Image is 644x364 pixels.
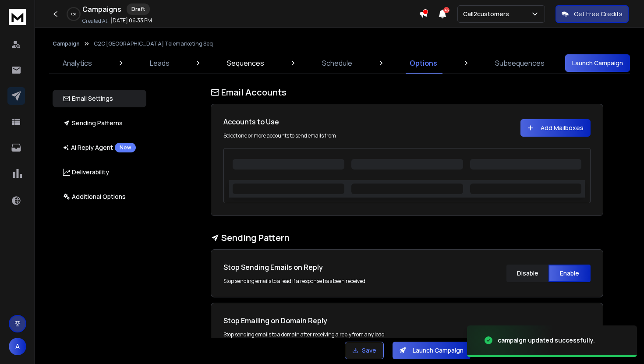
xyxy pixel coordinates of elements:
button: A [9,338,26,355]
a: Options [404,53,442,74]
h1: Campaigns [82,4,121,14]
p: Schedule [322,58,352,68]
p: C2C [GEOGRAPHIC_DATA] Telemarketing Seq [94,40,213,47]
div: Draft [127,4,150,15]
a: Sequences [222,53,269,74]
a: Schedule [317,53,357,74]
p: Analytics [63,58,92,68]
button: Email Settings [53,90,146,107]
button: Campaign [53,40,80,47]
p: [DATE] 06:33 PM [110,17,152,24]
img: logo [9,9,26,25]
a: Analytics [57,53,97,74]
p: Call2customers [463,10,513,18]
p: Created At: [82,18,109,25]
div: campaign updated successfully. [498,336,595,345]
p: Get Free Credits [574,10,623,18]
p: Subsequences [495,58,545,68]
p: Email Settings [63,94,113,103]
p: Options [410,58,437,68]
p: 0 % [71,11,76,17]
a: Subsequences [490,53,550,74]
span: 46 [443,7,449,13]
a: Leads [145,53,175,74]
h1: Email Accounts [211,86,603,99]
p: Sequences [227,58,264,68]
p: Leads [150,58,170,68]
button: Get Free Credits [556,5,629,23]
button: Launch Campaign [565,54,630,72]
